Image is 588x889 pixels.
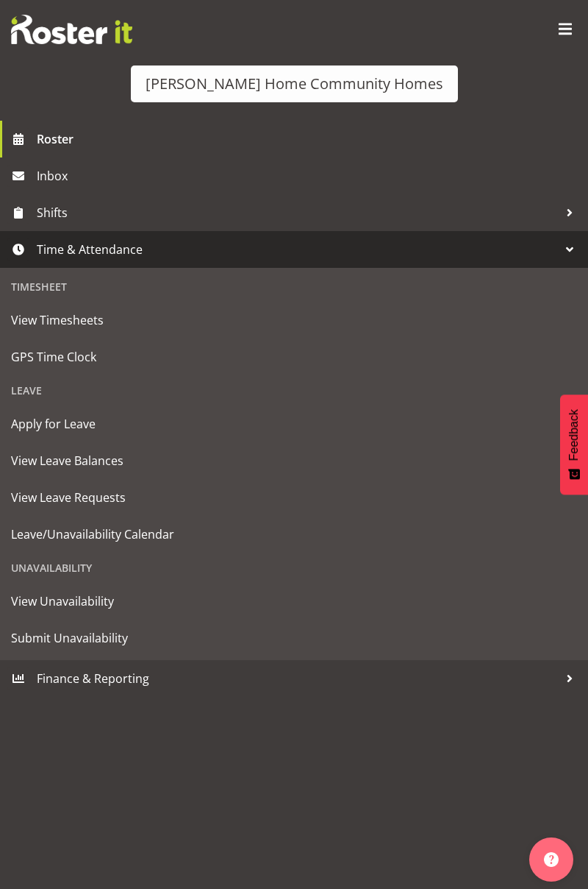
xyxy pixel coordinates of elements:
[11,309,577,331] span: View Timesheets
[37,238,559,261] span: Time & Attendance
[544,852,559,867] img: help-xxl-2.png
[560,394,588,495] button: Feedback - Show survey
[11,486,577,509] span: View Leave Requests
[11,627,577,649] span: Submit Unavailability
[37,667,559,690] span: Finance & Reporting
[37,165,581,187] span: Inbox
[11,523,577,545] span: Leave/Unavailability Calendar
[4,272,584,302] div: Timesheet
[4,302,584,339] a: View Timesheets
[37,128,581,150] span: Roster
[11,346,577,368] span: GPS Time Clock
[4,339,584,375] a: GPS Time Clock
[4,375,584,405] div: Leave
[4,583,584,620] a: View Unavailability
[11,590,577,612] span: View Unavailability
[4,405,584,442] a: Apply for Leave
[4,620,584,656] a: Submit Unavailability
[37,202,559,224] span: Shifts
[11,15,132,44] img: Rosterit website logo
[567,409,581,461] span: Feedback
[4,553,584,583] div: Unavailability
[4,516,584,553] a: Leave/Unavailability Calendar
[11,413,577,435] span: Apply for Leave
[4,479,584,516] a: View Leave Requests
[11,450,577,472] span: View Leave Balances
[4,442,584,479] a: View Leave Balances
[146,73,443,95] div: [PERSON_NAME] Home Community Homes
